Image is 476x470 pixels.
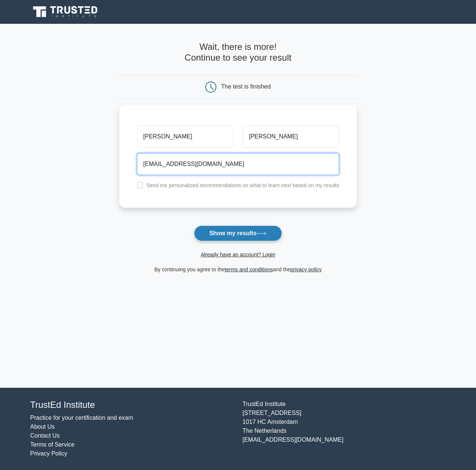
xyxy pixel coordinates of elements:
a: terms and conditions [225,266,273,272]
a: Terms of Service [30,441,74,448]
a: Contact Us [30,432,60,439]
button: Show my results [194,226,282,241]
h4: TrustEd Institute [30,400,234,410]
a: Privacy Policy [30,450,67,457]
div: TrustEd Institute [STREET_ADDRESS] 1017 HC Amsterdam The Netherlands [EMAIL_ADDRESS][DOMAIN_NAME] [238,400,450,458]
a: privacy policy [291,266,322,272]
input: First name [137,126,234,147]
a: Already have an account? Login [201,252,275,258]
label: Send me personalized recommendations on what to learn next based on my results [146,182,339,188]
a: Practice for your certification and exam [30,415,133,421]
input: Last name [242,126,339,147]
div: By continuing you agree to the and the [115,265,362,274]
input: Email [137,153,339,175]
h4: Wait, there is more! Continue to see your result [119,42,357,63]
div: The test is finished [221,83,271,90]
a: About Us [30,423,55,430]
